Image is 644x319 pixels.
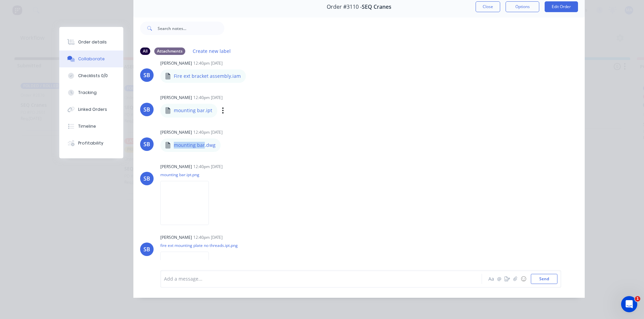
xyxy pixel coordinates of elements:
iframe: Intercom live chat [621,296,637,312]
div: SB [143,174,150,183]
div: SB [143,140,150,148]
div: [PERSON_NAME] [160,60,192,66]
button: Send [531,274,557,284]
p: Fire ext bracket assembly.iam [174,73,241,79]
div: Collaborate [78,56,105,62]
span: Order #3110 - [327,4,362,10]
p: fire ext mounting plate no threads.ipt.png [160,243,284,248]
button: Options [506,1,539,12]
div: 12:40pm [DATE] [193,95,223,101]
button: Order details [59,34,123,51]
div: [PERSON_NAME] [160,129,192,135]
div: Order details [78,39,107,45]
div: 12:40pm [DATE] [193,234,223,241]
div: Tracking [78,90,97,96]
span: 1 [635,296,640,301]
button: Collaborate [59,51,123,67]
div: Profitability [78,140,103,146]
div: Timeline [78,123,96,129]
div: 12:40pm [DATE] [193,164,223,170]
input: Search notes... [158,22,224,35]
button: Aa [487,275,495,283]
p: mounting bar.dwg [174,142,216,149]
button: Profitability [59,135,123,152]
div: [PERSON_NAME] [160,234,192,241]
div: Attachments [154,47,185,55]
span: SEQ Cranes [362,4,391,10]
div: Checklists 0/0 [78,73,108,79]
button: Close [476,1,500,12]
div: SB [143,105,150,114]
div: 12:40pm [DATE] [193,129,223,135]
button: Create new label [189,46,234,56]
div: SB [143,71,150,79]
button: @ [495,275,503,283]
button: Timeline [59,118,123,135]
button: Tracking [59,84,123,101]
button: Linked Orders [59,101,123,118]
p: mounting bar.ipt [174,107,212,114]
button: Edit Order [545,1,578,12]
div: [PERSON_NAME] [160,164,192,170]
div: [PERSON_NAME] [160,95,192,101]
button: Checklists 0/0 [59,67,123,84]
p: mounting bar.ipt.png [160,172,216,178]
div: All [140,47,150,55]
div: 12:40pm [DATE] [193,60,223,66]
div: SB [143,245,150,253]
div: Linked Orders [78,106,107,113]
button: ☺ [519,275,527,283]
